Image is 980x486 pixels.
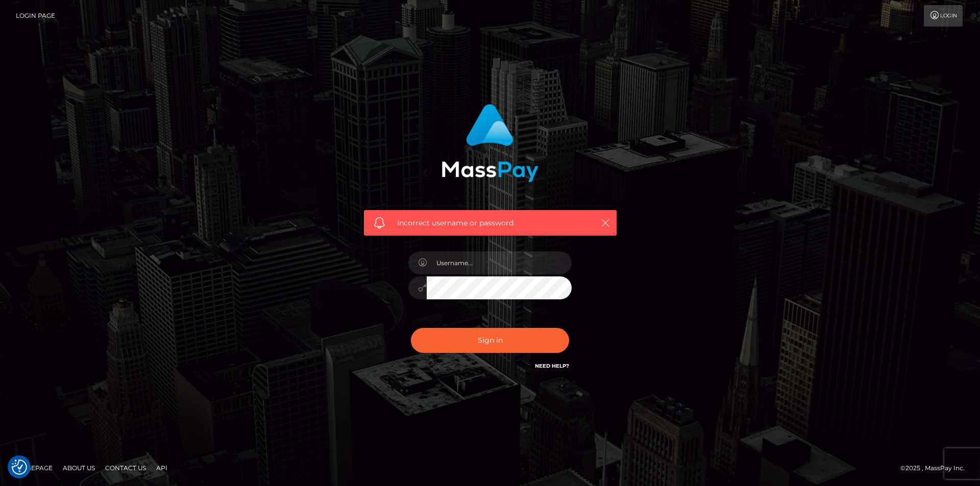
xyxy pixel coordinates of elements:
[397,218,583,228] span: Incorrect username or password.
[11,460,57,476] a: Homepage
[59,460,99,476] a: About Us
[535,363,569,369] a: Need Help?
[427,251,572,274] input: Username...
[411,328,569,353] button: Sign in
[101,460,150,476] a: Contact Us
[924,5,963,27] a: Login
[152,460,171,476] a: API
[16,5,55,27] a: Login Page
[12,459,27,475] img: Revisit consent button
[442,104,538,182] img: MassPay Login
[12,459,27,475] button: Consent Preferences
[900,463,972,474] div: © 2025 , MassPay Inc.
